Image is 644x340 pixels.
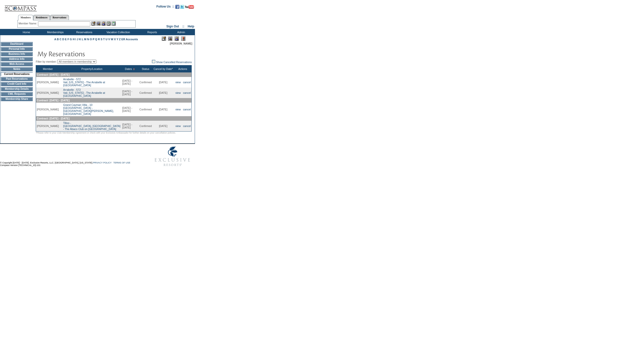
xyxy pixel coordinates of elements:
[152,61,192,64] a: Show Cancelled Reservations
[119,38,121,41] a: Z
[180,5,184,9] img: Follow us on Twitter
[1,47,33,51] td: Personal Info
[69,29,98,35] td: Reservations
[1,52,33,56] td: Business Info
[98,38,100,41] a: R
[37,73,69,76] span: Contract: [DATE] - [DATE]
[183,124,191,127] a: cancel
[36,77,60,88] td: [PERSON_NAME]
[139,77,152,88] td: Confirmed
[82,67,103,70] a: Property/Location
[4,1,37,12] img: Compass Home
[54,38,56,41] a: A
[139,121,152,132] td: Confirmed
[1,62,33,66] td: Web Access
[63,88,105,97] a: Arrabelle - 572Vail, [US_STATE] - The Arrabelle at [GEOGRAPHIC_DATA]
[156,4,174,10] td: Follow Us ::
[153,67,173,70] a: Cancel by Date*
[63,103,114,115] a: Grand Cayman Villa - 10[GEOGRAPHIC_DATA] - [GEOGRAPHIC_DATA][PERSON_NAME], [GEOGRAPHIC_DATA]
[122,38,138,41] a: ER Accounts
[175,124,181,127] a: view
[106,38,108,41] a: U
[79,38,81,41] a: K
[122,121,139,132] td: [DATE] - [DATE]
[113,161,131,164] a: TERMS OF USE
[1,82,33,86] td: Credit Card Info
[103,38,105,41] a: T
[166,25,179,28] a: Sign Out
[185,5,194,9] img: Subscribe to our YouTube Channel
[43,67,53,70] a: Member
[139,88,152,98] td: Confirmed
[19,21,38,26] div: Member Name:
[181,36,185,41] img: Log Concern/Member Elevation
[36,103,60,116] td: [PERSON_NAME]
[175,6,179,9] a: Become our fan on Facebook
[122,88,139,98] td: [DATE] - [DATE]
[152,103,174,116] td: [DATE]
[65,38,67,41] a: E
[90,38,92,41] a: O
[75,38,76,41] a: I
[62,38,64,41] a: D
[125,67,132,70] a: Dates
[175,5,179,9] img: Become our fan on Facebook
[1,67,33,71] td: Notes
[175,108,181,111] a: view
[152,121,174,132] td: [DATE]
[18,15,33,20] a: Members
[152,88,174,98] td: [DATE]
[36,132,176,134] span: *Please refer to your Club Membership Agreement or check with your Exclusive Ambassador for furth...
[98,29,137,35] td: Vacation Collection
[67,38,69,41] a: F
[87,38,89,41] a: N
[77,38,78,41] a: J
[132,68,135,70] img: Ascending
[73,38,75,41] a: H
[142,67,149,70] a: Status
[174,65,192,73] th: Actions
[180,6,184,9] a: Follow us on Twitter
[114,38,116,41] a: X
[84,38,86,41] a: M
[96,21,101,26] img: View
[1,87,33,91] td: Membership Details
[183,91,191,94] a: cancel
[40,29,69,35] td: Memberships
[37,117,69,120] span: Contract: [DATE] - [DATE]
[93,38,94,41] a: P
[1,92,33,96] td: CWL Requests
[175,91,181,94] a: view
[183,81,191,84] a: cancel
[63,121,120,131] a: Tilloo -[GEOGRAPHIC_DATA], [GEOGRAPHIC_DATA] - The Abaco Club on [GEOGRAPHIC_DATA]
[182,25,184,28] span: ::
[188,25,194,28] a: Help
[106,21,111,26] img: Reservations
[101,38,102,41] a: S
[95,38,97,41] a: Q
[116,38,118,41] a: Y
[170,42,192,45] span: [PERSON_NAME]
[33,15,50,20] a: Residences
[36,60,57,63] span: Filter by member:
[137,29,166,35] td: Reports
[168,36,172,41] img: View Mode
[82,38,83,41] a: L
[60,38,62,41] a: C
[1,77,33,81] td: Past Reservations
[1,57,33,61] td: Address Info
[1,42,33,46] td: Dashboard
[1,97,33,101] td: Membership Share
[37,99,69,102] span: Contract: [DATE] - [DATE]
[183,108,191,111] a: cancel
[108,38,110,41] a: V
[11,29,40,35] td: Home
[36,121,60,132] td: [PERSON_NAME]
[50,15,69,20] a: Reservations
[101,21,106,26] img: Impersonate
[91,21,96,26] img: b_edit.gif
[57,38,59,41] a: B
[122,77,139,88] td: [DATE] - [DATE]
[37,49,138,59] img: pgTtlMyReservations.gif
[139,103,152,116] td: Confirmed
